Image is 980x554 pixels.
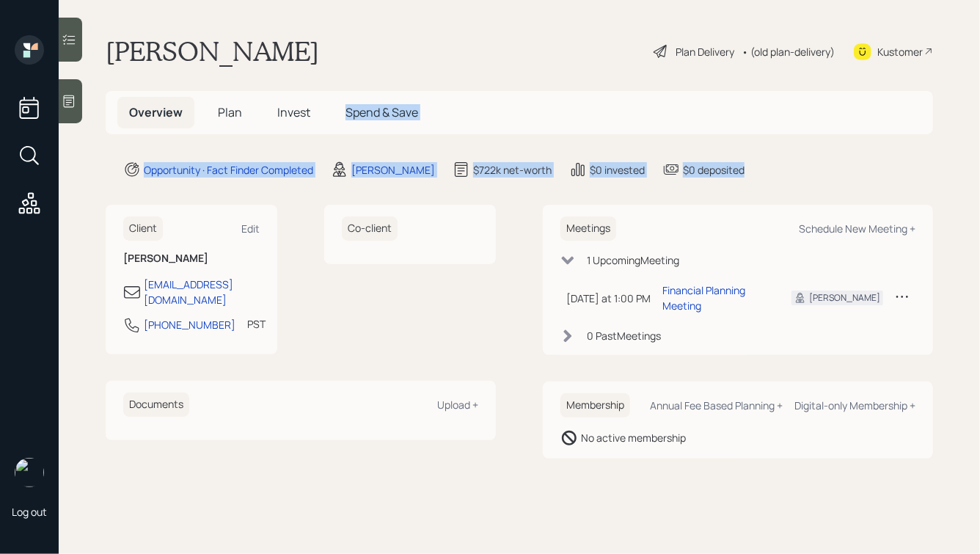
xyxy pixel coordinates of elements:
[587,252,679,268] div: 1 Upcoming Meeting
[144,317,235,332] div: [PHONE_NUMBER]
[345,104,418,120] span: Spend & Save
[241,222,260,236] div: Edit
[129,104,183,120] span: Overview
[560,216,616,241] h6: Meetings
[218,104,242,120] span: Plan
[560,393,630,418] h6: Membership
[437,398,478,412] div: Upload +
[15,458,44,487] img: hunter_neumayer.jpg
[581,430,686,445] div: No active membership
[247,316,266,332] div: PST
[590,162,645,178] div: $0 invested
[123,393,189,417] h6: Documents
[144,162,313,178] div: Opportunity · Fact Finder Completed
[144,277,260,307] div: [EMAIL_ADDRESS][DOMAIN_NAME]
[794,398,915,412] div: Digital-only Membership +
[473,162,552,178] div: $722k net-worth
[12,505,47,519] div: Log out
[587,328,661,343] div: 0 Past Meeting s
[877,44,923,59] div: Kustomer
[342,216,398,241] h6: Co-client
[676,44,734,59] div: Plan Delivery
[662,283,768,313] div: Financial Planning Meeting
[742,44,835,59] div: • (old plan-delivery)
[106,35,319,68] h1: [PERSON_NAME]
[123,216,163,241] h6: Client
[351,162,435,178] div: [PERSON_NAME]
[683,162,745,178] div: $0 deposited
[566,291,651,306] div: [DATE] at 1:00 PM
[809,291,880,305] div: [PERSON_NAME]
[123,252,260,265] h6: [PERSON_NAME]
[277,104,310,120] span: Invest
[799,222,915,236] div: Schedule New Meeting +
[650,398,783,412] div: Annual Fee Based Planning +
